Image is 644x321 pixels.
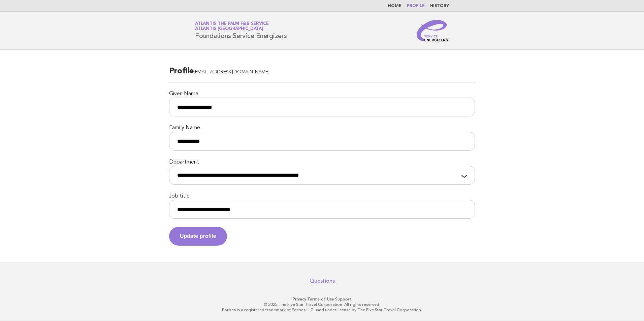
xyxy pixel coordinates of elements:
label: Family Name [169,124,475,132]
a: Support [335,297,352,301]
img: Service Energizers [417,20,449,41]
p: · · [116,296,528,302]
span: [EMAIL_ADDRESS][DOMAIN_NAME] [194,70,269,75]
a: Terms of Use [307,297,334,301]
label: Given Name [169,91,475,98]
span: Atlantis [GEOGRAPHIC_DATA] [195,27,263,31]
h2: Profile [169,66,475,82]
button: Update profile [169,227,227,246]
label: Department [169,159,475,166]
a: Home [388,4,401,8]
a: Privacy [293,297,306,301]
a: Atlantis the Palm F&B ServiceAtlantis [GEOGRAPHIC_DATA] [195,22,269,31]
p: © 2025 The Five Star Travel Corporation. All rights reserved. [116,302,528,307]
p: Forbes is a registered trademark of Forbes LLC used under license by The Five Star Travel Corpora... [116,307,528,313]
label: Job title [169,193,475,200]
a: History [430,4,449,8]
a: Profile [407,4,425,8]
a: Questions [310,278,335,284]
h1: Foundations Service Energizers [195,22,287,39]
